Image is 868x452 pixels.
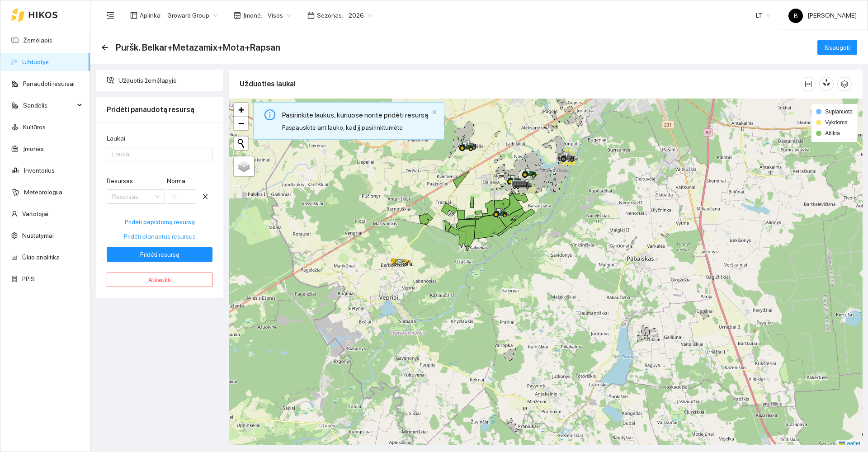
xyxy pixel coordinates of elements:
[238,118,244,129] span: −
[107,176,133,186] label: Resursas
[125,217,195,227] span: Pridėti papildomą resursą
[167,9,217,22] span: Groward Group
[167,189,196,204] input: Norma
[107,229,212,244] button: Pridėti planuotus resursus
[118,71,216,89] span: Užduotis žemėlapyje
[788,12,857,19] span: [PERSON_NAME]
[432,109,437,115] button: close
[22,254,60,261] a: Ūkio analitika
[825,42,850,52] span: Išsaugoti
[801,77,816,91] button: column-width
[140,250,179,259] span: Pridėti resursą
[124,231,196,241] span: Pridėti planuotus resursus
[107,273,212,287] button: Atšaukti
[22,210,48,217] a: Vartotojai
[22,232,54,239] a: Nustatymai
[22,275,35,282] a: PPIS
[825,119,848,126] span: Vykdoma
[140,10,162,20] span: Aplinka :
[130,12,137,19] span: layout
[234,156,254,176] a: Layers
[349,9,372,22] span: 2026
[839,440,860,447] a: Leaflet
[234,137,248,150] button: Initiate a new search
[234,117,248,130] a: Zoom out
[23,37,52,44] a: Žemėlapis
[268,9,291,22] span: Visos
[240,71,801,97] div: Užduoties laukai
[107,215,212,229] button: Pridėti papildomą resursą
[234,103,248,117] a: Zoom in
[101,44,108,51] span: arrow-left
[756,9,770,22] span: LT
[243,10,262,20] span: Įmonė :
[794,9,798,23] span: B
[825,108,853,115] span: Suplanuota
[107,134,125,143] label: Laukai
[107,97,212,122] div: Pridėti panaudotą resursą
[112,190,153,203] input: Resursas
[198,189,212,204] button: close
[23,123,46,131] a: Kultūros
[24,167,55,174] a: Inventorius
[264,109,275,120] span: info-circle
[23,96,75,114] span: Sandėlis
[101,6,119,24] button: menu-fold
[22,58,49,66] a: Užduotys
[307,12,315,19] span: calendar
[234,12,241,19] span: shop
[198,193,212,200] span: close
[101,44,108,52] div: Atgal
[116,40,280,55] span: Puršk. Belkar+Metazamix+Mota+Rapsan
[167,176,185,186] label: Norma
[817,40,857,55] button: Išsaugoti
[282,122,428,132] div: Paspauskite ant lauko, kad jį pasirinktumėte
[106,11,114,19] span: menu-fold
[282,109,428,121] div: Pasirinkite laukus, kuriuose norite pridėti resursą
[24,188,62,196] a: Meteorologija
[317,10,343,20] span: Sezonas :
[802,80,815,88] span: column-width
[825,130,840,137] span: Atlikta
[148,275,171,285] span: Atšaukti
[107,247,212,262] button: Pridėti resursą
[23,145,44,152] a: Įmonės
[23,80,75,87] a: Panaudoti resursai
[238,104,244,115] span: +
